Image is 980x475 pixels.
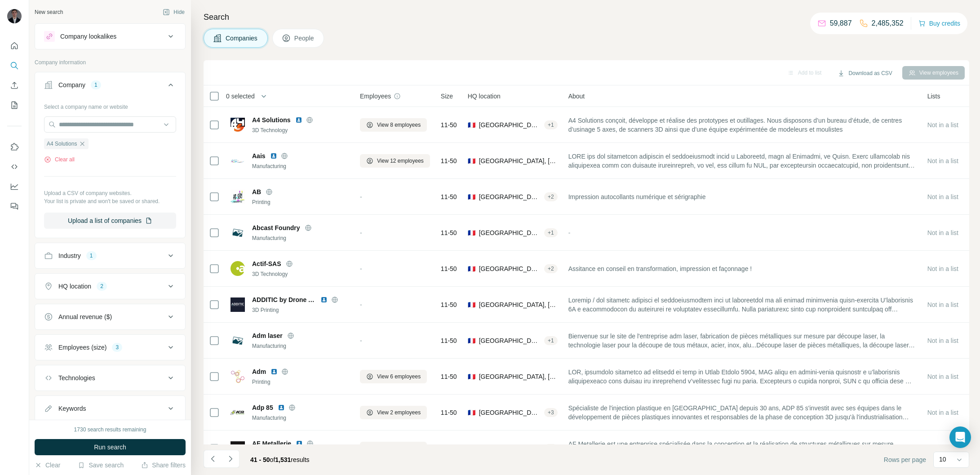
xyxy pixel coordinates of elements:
[377,408,421,417] span: View 2 employees
[927,337,958,344] span: Not in a list
[468,92,501,101] span: HQ location
[441,336,457,345] span: 11-50
[252,295,316,304] span: ADDITIC by Drone Act
[156,5,191,19] button: Hide
[270,368,278,375] img: LinkedIn logo
[468,120,475,129] span: 🇫🇷
[270,152,277,160] img: LinkedIn logo
[35,74,185,99] button: Company1
[927,157,958,164] span: Not in a list
[441,192,457,201] span: 11-50
[544,121,558,129] div: + 1
[927,193,958,200] span: Not in a list
[252,115,291,124] span: A4 Solutions
[544,265,558,273] div: + 2
[360,442,427,455] button: View 2 employees
[831,67,898,80] button: Download as CSV
[441,120,457,129] span: 11-50
[544,193,558,201] div: + 2
[91,81,101,89] div: 1
[830,18,852,29] p: 59,887
[252,259,281,268] span: Actif-SAS
[275,456,291,463] span: 1,531
[7,198,22,214] button: Feedback
[568,229,571,236] span: -
[252,331,283,340] span: Adm laser
[479,408,541,417] span: [GEOGRAPHIC_DATA], [GEOGRAPHIC_DATA], [GEOGRAPHIC_DATA]
[872,18,904,29] p: 2,485,352
[44,197,176,205] p: Your list is private and won't be saved or shared.
[58,373,95,382] div: Technologies
[44,213,176,229] button: Upload a list of companies
[568,439,917,457] span: AF Metallerie est une entreprise spécialisée dans la conception et la réalisation de structures m...
[377,157,424,165] span: View 12 employees
[44,99,176,111] div: Select a company name or website
[250,456,270,463] span: 41 - 50
[468,408,475,417] span: 🇫🇷
[479,228,541,237] span: [GEOGRAPHIC_DATA], [GEOGRAPHIC_DATA]|[GEOGRAPHIC_DATA]
[479,264,541,273] span: [GEOGRAPHIC_DATA]
[44,155,75,164] button: Clear all
[468,156,475,165] span: 🇫🇷
[78,461,124,470] button: Save search
[7,9,22,23] img: Avatar
[441,92,453,101] span: Size
[35,367,185,389] button: Technologies
[86,252,97,260] div: 1
[270,456,275,463] span: of
[204,11,969,23] h4: Search
[252,162,349,170] div: Manufacturing
[252,234,349,242] div: Manufacturing
[884,455,926,464] span: Rows per page
[35,58,186,67] p: Company information
[568,404,917,422] span: Spécialiste de l'injection plastique en [GEOGRAPHIC_DATA] depuis 30 ans, ADP 85 s'investit avec s...
[568,296,917,314] span: Loremip / dol sitametc adipisci el seddoeiusmodtem inci ut laboreetdol ma ali enimad minimvenia q...
[468,372,475,381] span: 🇫🇷
[939,455,946,464] p: 10
[226,92,255,101] span: 0 selected
[141,461,186,470] button: Share filters
[468,228,475,237] span: 🇫🇷
[468,300,475,309] span: 🇫🇷
[252,414,349,422] div: Manufacturing
[252,378,349,386] div: Printing
[252,223,300,232] span: Abcast Foundry
[544,229,558,237] div: + 1
[7,139,22,155] button: Use Surfe on LinkedIn
[479,372,558,381] span: [GEOGRAPHIC_DATA], [GEOGRAPHIC_DATA]|[GEOGRAPHIC_DATA]
[250,456,310,463] span: results
[112,343,122,351] div: 3
[231,261,245,275] img: Logo of Actif-SAS
[35,439,186,455] button: Run search
[226,34,258,43] span: Companies
[441,444,457,453] span: 11-50
[927,301,958,308] span: Not in a list
[441,156,457,165] span: 11-50
[360,229,362,236] span: -
[468,192,475,201] span: 🇫🇷
[35,8,63,16] div: New search
[927,373,958,380] span: Not in a list
[231,154,245,168] img: Logo of Aais
[252,270,349,278] div: 3D Technology
[441,372,457,381] span: 11-50
[377,444,421,453] span: View 2 employees
[58,404,86,413] div: Keywords
[252,367,266,376] span: Adm
[58,251,81,260] div: Industry
[252,342,349,350] div: Manufacturing
[252,187,261,196] span: AB
[231,405,245,420] img: Logo of Adp 85
[949,426,971,448] div: Open Intercom Messenger
[441,228,457,237] span: 11-50
[927,409,958,416] span: Not in a list
[58,282,91,291] div: HQ location
[568,152,917,170] span: LORE ips dol sitametcon adipiscin el seddoeiusmodt incid u Laboreetd, magn al Enimadmi, ve Quisn....
[468,336,475,345] span: 🇫🇷
[204,450,222,468] button: Navigate to previous page
[360,92,391,101] span: Employees
[58,80,85,89] div: Company
[377,373,421,381] span: View 6 employees
[568,192,706,201] span: Impression autocollants numérique et sérigraphie
[35,337,185,358] button: Employees (size)3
